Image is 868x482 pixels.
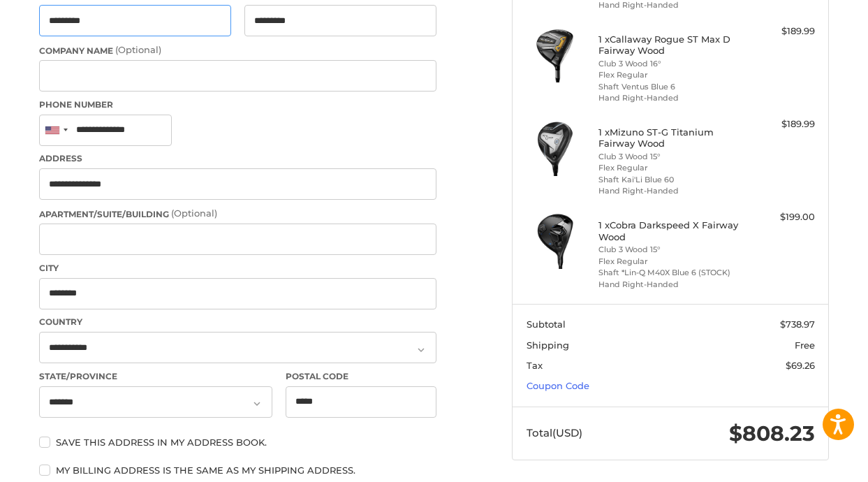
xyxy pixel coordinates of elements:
[39,465,436,476] label: My billing address is the same as my shipping address.
[780,319,815,330] span: $738.97
[39,437,436,448] label: Save this address in my address book.
[598,256,740,268] li: Flex Regular
[39,152,436,165] label: Address
[39,98,436,111] label: Phone Number
[598,219,740,242] h4: 1 x Cobra Darkspeed X Fairway Wood
[527,339,569,351] span: Shipping
[795,339,815,351] span: Free
[598,279,740,291] li: Hand Right-Handed
[39,316,436,328] label: Country
[40,115,72,145] div: United States: +1
[598,185,740,197] li: Hand Right-Handed
[729,421,815,446] span: $808.23
[39,43,436,57] label: Company Name
[527,380,589,391] a: Coupon Code
[598,126,740,149] h4: 1 x Mizuno ST-G Titanium Fairway Wood
[598,151,740,163] li: Club 3 Wood 15°
[598,92,740,104] li: Hand Right-Handed
[598,69,740,81] li: Flex Regular
[527,360,543,371] span: Tax
[527,426,582,439] span: Total (USD)
[39,370,272,383] label: State/Province
[598,58,740,70] li: Club 3 Wood 16°
[115,44,161,55] small: (Optional)
[39,262,436,275] label: City
[598,267,740,279] li: Shaft *Lin-Q M40X Blue 6 (STOCK)
[598,34,740,57] h4: 1 x Callaway Rogue ST Max D Fairway Wood
[598,162,740,174] li: Flex Regular
[286,370,436,383] label: Postal Code
[742,210,814,224] div: $199.00
[753,444,868,482] iframe: Google Customer Reviews
[171,207,217,219] small: (Optional)
[598,81,740,93] li: Shaft Ventus Blue 6
[527,319,566,330] span: Subtotal
[598,244,740,256] li: Club 3 Wood 15°
[742,117,814,131] div: $189.99
[786,360,815,371] span: $69.26
[39,207,436,221] label: Apartment/Suite/Building
[742,24,814,38] div: $189.99
[598,174,740,186] li: Shaft Kai'Li Blue 60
